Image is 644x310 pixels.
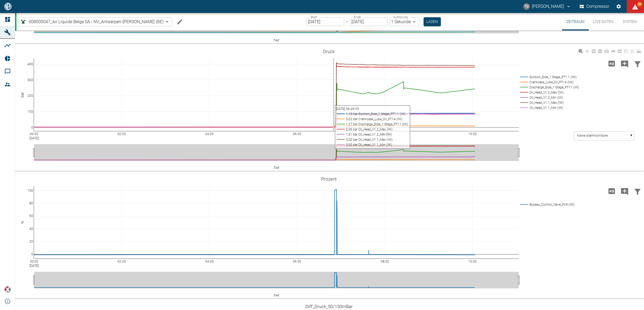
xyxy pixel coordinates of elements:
[631,184,644,198] button: Daten filtern
[579,2,611,11] button: Compressor
[20,19,164,25] a: 908000047_Air Liquide Belge SA - NV_Antwerpen-[PERSON_NAME] (BE)
[522,2,572,11] button: thomas.gregoir@neuman-esser.com
[424,17,441,26] button: Laden
[307,17,344,26] input: DD.MM.YYYY
[637,2,642,7] span: 94
[577,134,608,137] text: Keine Alarmkorridore
[618,57,631,71] button: Kommentar hinzufügen
[631,57,644,71] button: Daten filtern
[310,15,317,19] label: Start
[390,17,419,26] div: 1 Sekunde
[618,184,631,198] button: Kommentar hinzufügen
[523,3,530,10] div: TG
[618,13,642,30] button: System
[354,15,361,19] label: Ende
[589,13,618,30] button: Live-Daten
[29,19,164,25] span: 908000047_Air Liquide Belge SA - NV_Antwerpen-[PERSON_NAME] (BE)
[562,13,589,30] button: Zeitraum
[614,2,624,11] button: Einstellungen
[350,17,387,26] input: DD.MM.YYYY
[393,15,408,19] label: Auflösung
[4,3,12,10] img: logo
[346,19,348,25] p: –
[605,188,618,193] span: Hohe Auflösung
[174,16,185,27] button: Machine bearbeiten
[4,286,11,293] img: Xplore Logo
[605,61,618,66] span: Hohe Auflösung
